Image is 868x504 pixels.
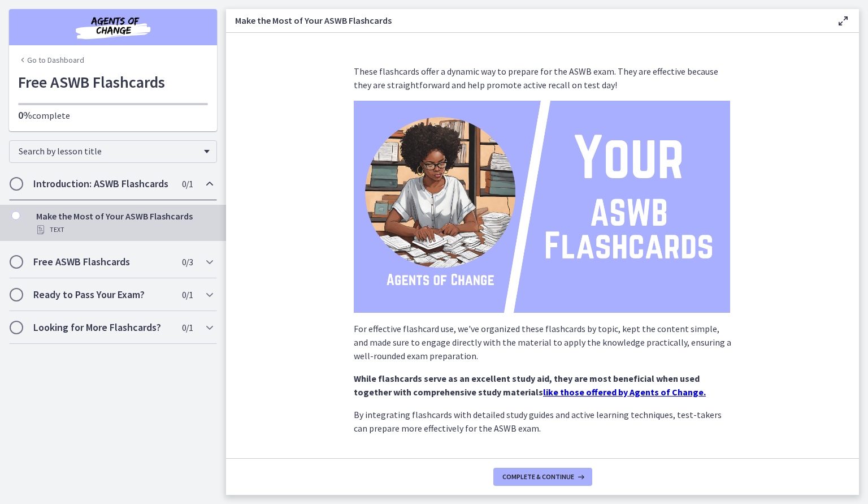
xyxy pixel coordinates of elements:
[9,140,217,163] div: Search by lesson title
[36,223,212,236] div: Text
[182,255,193,269] span: 0 / 3
[354,64,731,92] p: These flashcards offer a dynamic way to prepare for the ASWB exam. They are effective because the...
[33,288,171,301] h2: Ready to Pass Your Exam?
[19,145,198,157] span: Search by lesson title
[18,109,32,122] span: 0%
[354,322,731,363] p: For effective flashcard use, we've organized these flashcards by topic, kept the content simple, ...
[182,288,193,301] span: 0 / 1
[493,468,592,486] button: Complete & continue
[33,177,171,191] h2: Introduction: ASWB Flashcards
[36,209,212,236] div: Make the Most of Your ASWB Flashcards
[33,321,171,334] h2: Looking for More Flashcards?
[502,472,574,481] span: Complete & continue
[182,177,193,191] span: 0 / 1
[182,321,193,334] span: 0 / 1
[235,14,818,27] h3: Make the Most of Your ASWB Flashcards
[354,101,730,313] img: Your_ASWB_Flashcards.png
[45,14,181,41] img: Agents of Change Social Work Test Prep
[543,386,706,398] a: like those offered by Agents of Change.
[18,70,208,94] h1: Free ASWB Flashcards
[33,255,171,269] h2: Free ASWB Flashcards
[354,408,731,435] p: By integrating flashcards with detailed study guides and active learning techniques, test-takers ...
[354,373,700,398] strong: While flashcards serve as an excellent study aid, they are most beneficial when used together wit...
[18,109,208,122] p: complete
[18,54,84,66] a: Go to Dashboard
